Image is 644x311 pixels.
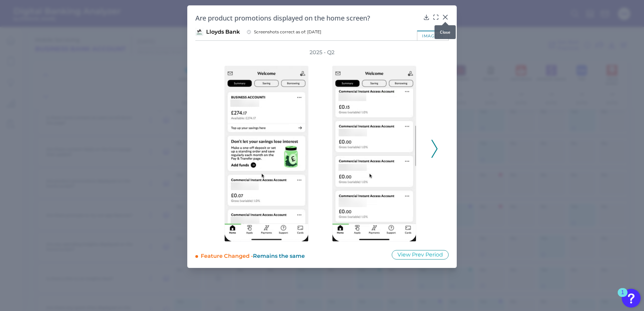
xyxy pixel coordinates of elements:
[195,13,420,23] h2: Are product promotions displayed on the home screen?
[417,31,449,40] div: image(s)
[201,250,383,260] div: Feature Changed -
[310,49,334,56] h3: 2025 - Q2
[332,66,416,242] img: 6807-Q2-2025.png
[195,28,203,36] img: Lloyds Bank
[434,25,456,39] div: Close
[622,289,641,308] button: Open Resource Center, 1 new notification
[621,292,624,301] div: 1
[254,29,321,35] span: Screenshots correct as of: [DATE]
[253,253,305,259] span: Remains the same
[206,28,240,36] span: Lloyds Bank
[392,250,449,260] button: View Prev Period
[224,66,309,242] img: 6806-Q2-2025.png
